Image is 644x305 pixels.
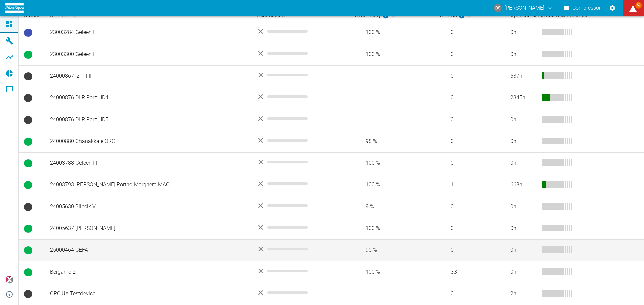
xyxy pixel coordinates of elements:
[24,268,32,276] span: Running
[510,203,537,211] div: 0 h
[24,29,32,37] span: Ready to run
[257,93,344,101] div: No data
[5,276,13,284] img: Xplore Logo
[45,283,251,305] td: OPC UA Testdevice
[355,203,429,211] span: 9 %
[45,131,251,152] td: 24000880 Chanakkale ORC
[45,65,251,87] td: 24000867 Izmit II
[45,87,251,109] td: 24000876 DLR Porz HD4
[45,261,251,283] td: Bergamo 2
[24,290,32,298] span: No Data
[24,51,32,59] span: Running
[562,2,602,14] button: Compressor
[440,290,500,298] span: 0
[355,290,429,298] span: -
[257,115,344,123] div: No data
[510,94,537,102] div: 2345 h
[440,29,500,36] span: 0
[440,94,500,102] span: 0
[257,223,344,231] div: No data
[510,159,537,167] div: 0 h
[45,22,251,44] td: 23003284 Geleen I
[355,181,429,189] span: 100 %
[510,29,537,36] div: 0 h
[24,225,32,233] span: Running
[257,136,344,144] div: No data
[440,116,500,124] span: 0
[45,218,251,239] td: 24005637 [PERSON_NAME]
[257,245,344,253] div: No data
[257,202,344,210] div: No data
[257,267,344,275] div: No data
[440,268,500,276] span: 33
[440,159,500,167] span: 0
[510,138,537,145] div: 0 h
[24,203,32,211] span: No Data
[24,72,32,80] span: No Data
[606,2,619,14] button: Settings
[45,239,251,261] td: 25000464 CEFA
[5,3,24,12] img: logo
[257,289,344,297] div: No data
[45,109,251,131] td: 24000876 DLR Porz HD5
[257,158,344,166] div: No data
[355,225,429,232] span: 100 %
[510,268,537,276] div: 0 h
[24,138,32,146] span: Running
[440,225,500,232] span: 0
[355,268,429,276] span: 100 %
[493,2,554,14] button: daniel.schauer@atlascopco.com
[24,246,32,254] span: Running
[355,94,429,102] span: -
[510,225,537,232] div: 0 h
[45,174,251,196] td: 24003793 [PERSON_NAME] Portho Marghera MAC
[440,72,500,80] span: 0
[45,44,251,65] td: 23003300 Geleen II
[510,51,537,58] div: 0 h
[440,203,500,211] span: 0
[45,196,251,218] td: 24005630 Bilecik V
[257,180,344,188] div: No data
[257,49,344,57] div: No data
[494,4,502,12] div: DS
[24,181,32,189] span: Running
[355,29,429,36] span: 100 %
[355,72,429,80] span: -
[355,116,429,124] span: -
[440,138,500,145] span: 0
[510,290,537,298] div: 2 h
[510,72,537,80] div: 637 h
[440,181,500,189] span: 1
[257,27,344,35] div: No data
[440,51,500,58] span: 0
[510,181,537,189] div: 668 h
[440,246,500,254] span: 0
[635,2,642,9] span: 58
[355,51,429,58] span: 100 %
[510,246,537,254] div: 0 h
[45,152,251,174] td: 24003788 Geleen III
[24,94,32,102] span: No Data
[355,138,429,145] span: 98 %
[257,71,344,79] div: No data
[24,116,32,124] span: No Data
[355,159,429,167] span: 100 %
[510,116,537,124] div: 0 h
[24,159,32,167] span: Running
[355,246,429,254] span: 90 %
